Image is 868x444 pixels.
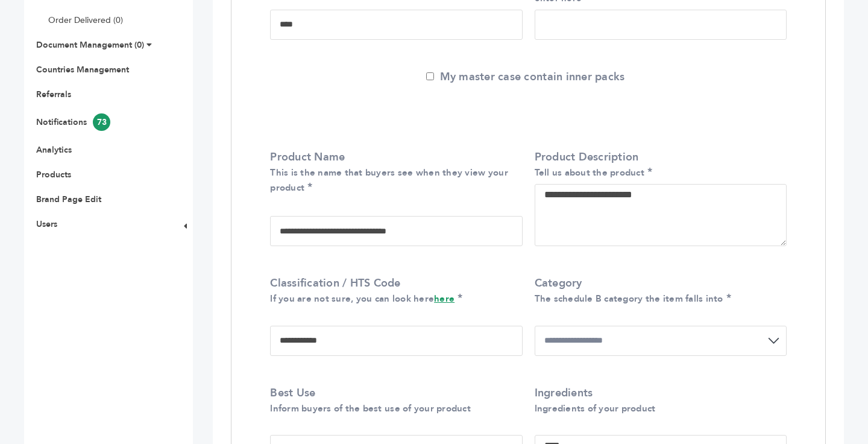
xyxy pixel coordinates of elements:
small: Inform buyers of the best use of your product [270,402,471,414]
a: Notifications73 [36,116,110,128]
a: Document Management (0) [36,39,144,51]
a: Brand Page Edit [36,194,101,205]
a: here [434,293,454,305]
label: Classification / HTS Code [270,276,516,306]
small: If you are not sure, you can look here [270,293,454,305]
a: Analytics [36,144,72,156]
a: Countries Management [36,64,129,75]
label: Best Use [270,385,516,416]
small: Tell us about the product [535,166,645,179]
label: Category [535,276,781,306]
label: My master case contain inner packs [426,69,625,84]
label: Product Name [270,150,516,195]
a: Referrals [36,89,71,100]
small: Ingredients of your product [535,402,656,414]
label: Product Description [535,150,781,180]
small: The schedule B category the item falls into [535,293,723,305]
a: Order Delivered (0) [48,14,123,26]
label: Ingredients [535,385,781,416]
small: This is the name that buyers see when they view your product [270,166,508,194]
span: 73 [93,113,110,131]
input: My master case contain inner packs [426,72,434,80]
a: Users [36,218,57,230]
a: Products [36,169,71,180]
